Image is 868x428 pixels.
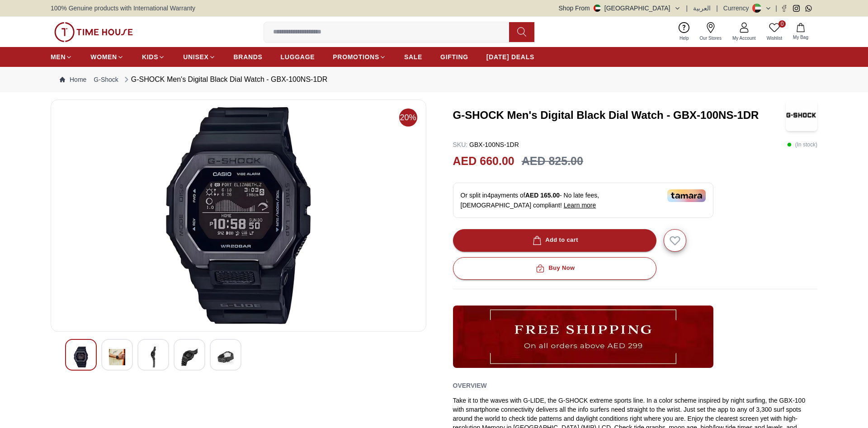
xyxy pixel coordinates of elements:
span: | [716,4,718,13]
span: KIDS [142,52,158,61]
div: Currency [723,4,753,13]
span: MEN [51,52,66,61]
a: Whatsapp [805,5,812,12]
img: ... [54,22,133,42]
a: [DATE] DEALS [486,49,534,65]
a: Our Stores [694,20,727,43]
span: 100% Genuine products with International Warranty [51,4,195,13]
a: WOMEN [90,49,124,65]
span: SALE [404,52,422,61]
img: United Arab Emirates [594,5,601,12]
img: G-SHOCK Men's Digital Black Dial Watch - GBX-100NS-1DR [58,107,419,324]
button: Buy Now [453,257,656,280]
span: PROMOTIONS [333,52,379,61]
span: [DATE] DEALS [486,52,534,61]
span: | [686,4,688,13]
span: UNISEX [183,52,208,61]
a: Help [674,20,694,43]
h3: AED 825.00 [522,153,583,170]
nav: Breadcrumb [51,67,817,92]
img: Tamara [667,189,706,202]
a: 0Wishlist [761,20,788,43]
span: WOMEN [90,52,117,61]
span: AED 165.00 [525,192,560,199]
button: العربية [693,4,711,13]
img: G-SHOCK Men's Digital Black Dial Watch - GBX-100NS-1DR [217,347,234,367]
h3: G-SHOCK Men's Digital Black Dial Watch - GBX-100NS-1DR [453,108,786,122]
button: Shop From[GEOGRAPHIC_DATA] [559,4,681,13]
span: Help [676,35,693,42]
a: BRANDS [234,49,263,65]
img: ... [453,306,713,368]
a: KIDS [142,49,165,65]
img: G-SHOCK Men's Digital Black Dial Watch - GBX-100NS-1DR [145,347,161,367]
div: G-SHOCK Men's Digital Black Dial Watch - GBX-100NS-1DR [122,74,328,85]
a: GIFTING [440,49,468,65]
button: Add to cart [453,229,656,252]
a: Instagram [793,5,800,12]
span: My Account [729,35,759,42]
a: LUGGAGE [281,49,315,65]
span: Our Stores [696,35,725,42]
span: GIFTING [440,52,468,61]
a: PROMOTIONS [333,49,386,65]
img: G-SHOCK Men's Digital Black Dial Watch - GBX-100NS-1DR [109,347,125,367]
p: GBX-100NS-1DR [453,140,519,149]
span: Learn more [564,202,596,209]
a: UNISEX [183,49,215,65]
div: Add to cart [531,235,578,245]
a: G-Shock [94,75,118,84]
img: G-SHOCK Men's Digital Black Dial Watch - GBX-100NS-1DR [786,99,817,131]
img: G-SHOCK Men's Digital Black Dial Watch - GBX-100NS-1DR [181,347,198,367]
a: SALE [404,49,422,65]
div: Or split in 4 payments of - No late fees, [DEMOGRAPHIC_DATA] compliant! [453,183,713,218]
span: 20% [399,108,417,127]
span: BRANDS [234,52,263,61]
span: Wishlist [763,35,786,42]
p: ( In stock ) [787,140,817,149]
a: Facebook [781,5,788,12]
img: G-SHOCK Men's Digital Black Dial Watch - GBX-100NS-1DR [73,347,89,367]
a: MEN [51,49,72,65]
h2: AED 660.00 [453,153,514,170]
div: Buy Now [534,263,575,273]
span: My Bag [789,34,812,41]
span: LUGGAGE [281,52,315,61]
h2: Overview [453,379,487,392]
span: | [775,4,777,13]
span: 0 [778,20,786,28]
a: Home [60,75,86,84]
span: SKU : [453,141,468,148]
button: My Bag [788,21,814,42]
